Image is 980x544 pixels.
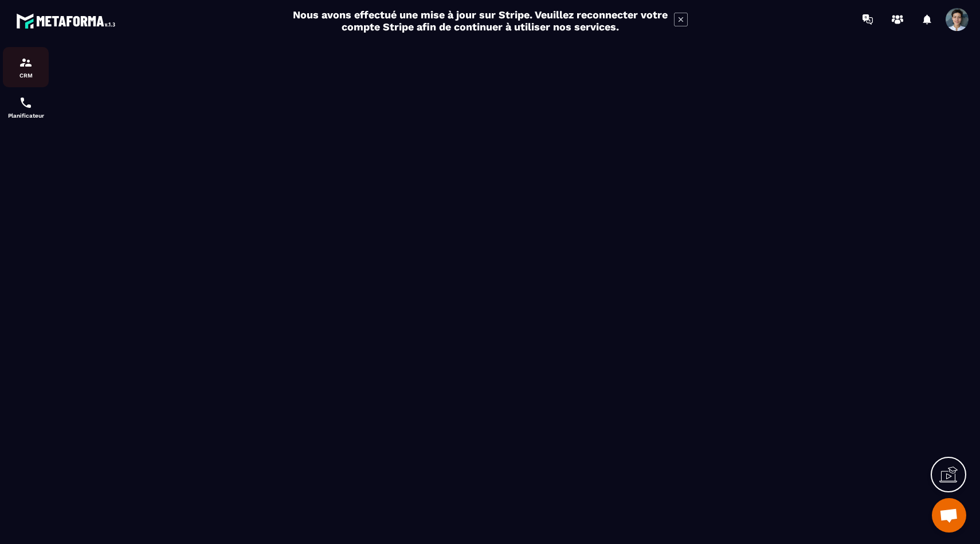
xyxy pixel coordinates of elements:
[19,56,33,69] img: formation
[19,96,33,110] img: scheduler
[292,9,668,33] h2: Nous avons effectué une mise à jour sur Stripe. Veuillez reconnecter votre compte Stripe afin de ...
[3,72,49,79] p: CRM
[932,498,966,533] div: Ouvrir le chat
[3,47,49,87] a: formationformationCRM
[3,112,49,119] p: Planificateur
[16,10,119,32] img: logo
[3,87,49,127] a: schedulerschedulerPlanificateur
